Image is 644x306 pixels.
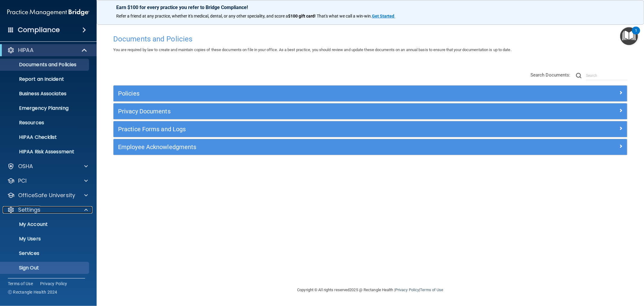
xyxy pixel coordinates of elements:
a: Terms of Use [8,281,33,287]
span: Refer a friend at any practice, whether it's medical, dental, or any other speciality, and score a [116,14,288,18]
div: 1 [635,31,637,38]
strong: Get Started [372,14,394,18]
span: You are required by law to create and maintain copies of these documents on file in your office. ... [113,47,511,52]
a: Terms of Use [420,288,443,292]
strong: $100 gift card [288,14,315,18]
p: My Users [4,236,86,242]
a: OfficeSafe University [7,192,88,199]
h5: Policies [118,90,494,97]
p: Business Associates [4,91,86,97]
button: Open Resource Center, 1 new notification [620,27,638,45]
span: Ⓒ Rectangle Health 2024 [8,289,57,295]
a: Privacy Documents [118,106,623,116]
h4: Documents and Policies [113,35,627,43]
input: Search [586,71,627,80]
span: ! That's what we call a win-win. [315,14,372,18]
p: HIPAA Checklist [4,134,86,140]
a: Privacy Policy [40,281,67,287]
p: HIPAA [18,47,34,54]
img: PMB logo [7,6,89,18]
a: HIPAA [7,47,88,54]
a: Policies [118,89,623,98]
p: My Account [4,221,86,227]
div: Copyright © All rights reserved 2025 @ Rectangle Health | | [260,280,481,300]
p: Earn $100 for every practice you refer to Bridge Compliance! [116,5,624,10]
p: Resources [4,120,86,126]
p: Services [4,250,86,256]
a: Employee Acknowledgments [118,142,623,152]
p: OfficeSafe University [18,192,75,199]
p: Report an Incident [4,76,86,82]
p: Sign Out [4,265,86,271]
span: Search Documents: [530,72,571,78]
a: PCI [7,177,88,184]
p: OSHA [18,163,33,170]
p: HIPAA Risk Assessment [4,149,86,155]
h4: Compliance [18,26,60,34]
h5: Practice Forms and Logs [118,126,494,132]
p: PCI [18,177,27,184]
a: Get Started [372,14,395,18]
a: Privacy Policy [395,288,419,292]
h5: Privacy Documents [118,108,494,115]
p: Documents and Policies [4,62,86,68]
a: Practice Forms and Logs [118,124,623,134]
p: Settings [18,206,40,213]
a: OSHA [7,163,88,170]
p: Emergency Planning [4,105,86,111]
img: ic-search.3b580494.png [576,73,582,78]
h5: Employee Acknowledgments [118,144,494,150]
a: Settings [7,206,88,213]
